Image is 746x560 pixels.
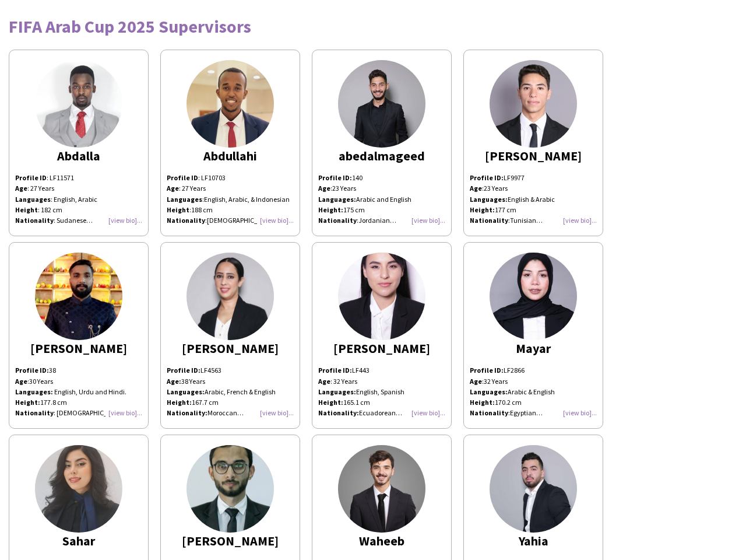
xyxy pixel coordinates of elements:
p: Arabic & English 170.2 cm [470,387,597,408]
b: Age [318,184,330,192]
span: : [167,195,204,204]
b: Nationality [470,408,508,417]
div: Abdalla [15,150,142,161]
strong: Profile ID: [318,173,352,182]
span: : [470,408,510,417]
strong: Languages [15,195,51,204]
img: thumb-66c48272d5ea5.jpeg [35,60,122,148]
p: 140 [318,173,445,183]
span: Tunisian [510,216,543,225]
span: : [167,216,207,225]
span: [DEMOGRAPHIC_DATA] [207,216,276,225]
img: thumb-9b6fd660-ba35-4b88-a194-5e7aedc5b98e.png [186,253,274,340]
span: : [470,377,484,386]
div: Mayar [470,343,597,353]
strong: Languages: [167,387,205,396]
div: English, Urdu and Hindi. [15,387,142,397]
div: [PERSON_NAME] [167,535,294,546]
b: Age [15,377,27,386]
strong: Nationality: [318,408,359,417]
img: thumb-1634558898616d63b2688be.jpeg [35,253,122,340]
div: Sahar [15,535,142,546]
strong: Height: [470,398,495,407]
span: : [470,216,510,225]
strong: Height [15,205,38,214]
strong: Profile ID: [470,366,504,374]
span: Egyptian [510,408,543,417]
img: thumb-657eed9fb6885.jpeg [338,445,425,533]
p: LF443 [318,365,445,376]
span: : [470,184,484,192]
span: Profile [15,366,38,374]
img: thumb-33faf9b0-b7e5-4a64-b199-3db2782ea2c5.png [338,60,425,148]
div: [PERSON_NAME] [318,343,445,353]
div: Waheeb [318,535,445,546]
strong: Profile ID: [318,366,352,374]
b: Nationality [167,216,205,225]
span: 23 Years [332,184,356,192]
b: Height: [15,398,40,407]
strong: Profile ID: [167,366,200,374]
div: [PERSON_NAME] [167,343,294,353]
img: thumb-661fd49f139b2.jpeg [490,445,577,533]
span: 23 Years [484,184,508,192]
span: : [15,408,55,417]
span: : [15,377,29,386]
img: thumb-65845cc11e641.jpeg [186,60,274,148]
p: English, Arabic, & Indonesian 188 cm [167,194,294,215]
strong: Languages: [318,387,356,396]
strong: Height: [167,398,192,407]
b: Nationality [15,408,54,417]
strong: Languages: [470,387,508,396]
p: : 27 Years [167,183,294,194]
b: Profile ID [167,173,198,182]
span: 177.8 cm [40,398,67,407]
b: Age [318,377,330,386]
p: English & Arabic 177 cm [470,194,597,215]
strong: Height: [318,205,343,214]
p: 30 Years [15,376,142,387]
div: [PERSON_NAME] [470,150,597,161]
strong: Age: [167,377,181,386]
strong: Languages: [318,195,356,204]
span: 32 Years [484,377,508,386]
strong: Profile ID: [470,173,504,182]
p: LF9977 [470,173,597,183]
p: : 32 Years English, Spanish 165.1 cm Ecuadorean [318,376,445,419]
div: abedalmageed [318,150,445,161]
img: thumb-fcfa1574-b8e4-4581-93ef-660e70d1f694.jpg [186,445,274,533]
b: Nationality [318,216,357,225]
div: Yahia [470,535,597,546]
p: Arabic and English 175 cm [318,194,445,226]
strong: Height: [318,398,343,407]
img: thumb-652bf4faf07e0.jpeg [490,60,577,148]
span: : LF10703 [167,173,226,182]
strong: Languages: [470,195,508,204]
strong: Nationality: [167,408,207,417]
div: Abdullahi [167,150,294,161]
span: [DEMOGRAPHIC_DATA]. [57,408,134,417]
p: : LF11571 : English, Arabic : 182 cm [15,173,142,215]
strong: Height: [470,205,495,214]
b: ID: [40,366,49,374]
p: LF2866 [470,365,597,376]
span: : [318,216,358,225]
div: [PERSON_NAME] [15,343,142,353]
b: Nationality [470,216,508,225]
img: thumb-165089144062669ab0173a8.jpg [338,253,425,340]
p: LF4563 [167,365,294,376]
b: Age [470,184,482,192]
div: FIFA Arab Cup 2025 Supervisors [9,17,737,35]
b: Nationality [15,216,54,225]
b: Age [470,377,482,386]
img: thumb-51be7da0-5ecc-4f4a-9ae7-2329fc07b1ed.png [35,445,122,533]
p: 38 [15,365,142,376]
b: Age [167,184,179,192]
b: Languages: [15,387,53,396]
span: Jordanian [358,216,396,225]
b: Age [15,184,27,192]
span: : [318,184,332,192]
p: 38 Years Arabic, French & English 167.7 cm Moroccan [167,376,294,419]
span: : [167,205,191,214]
strong: Profile ID [15,173,47,182]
